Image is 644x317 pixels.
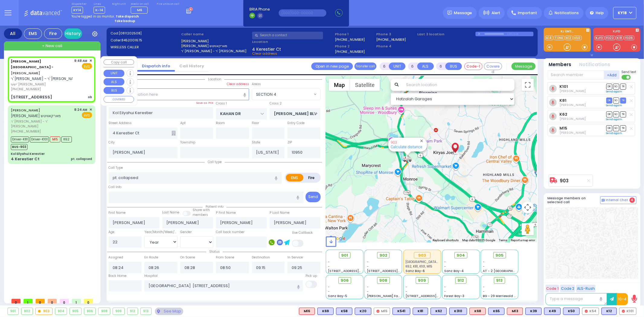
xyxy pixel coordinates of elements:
div: K310 [449,308,467,315]
h5: Message members on selected call [548,196,600,204]
div: ALS [469,308,486,315]
div: EIZIK LIPA MARKOWITZ [450,138,460,156]
div: BLS [431,308,447,315]
div: BLS [488,308,505,315]
label: P First Name [216,210,236,215]
span: 0 [60,299,69,303]
div: 905 [70,308,81,315]
a: FD36 [624,36,634,40]
span: K62 [61,136,72,142]
div: 4 Kerestier Ct [11,156,40,162]
span: Yoel Friedrich [559,117,586,121]
img: Logo [24,9,64,17]
div: K69 [317,308,334,315]
label: ZIP [287,140,292,145]
div: BLS [563,308,580,315]
div: BLS [449,308,467,315]
span: St. Anthonys Comm Hospital 15 Maple Avenue Warwick [405,260,467,264]
input: (000)000-00000 [279,9,326,17]
strong: Take dispatch [116,14,139,19]
span: 8:24 AM [75,107,88,112]
label: Back Home [109,274,127,278]
div: K39 [525,308,542,315]
span: [STREET_ADDRESS][PERSON_NAME] [367,269,424,273]
span: SO [613,111,619,117]
div: 901 [8,308,18,315]
span: Location [205,77,224,82]
div: Kol Eilyahui Kerestier [11,152,45,156]
label: [PERSON_NAME] מארקאוויטש [181,43,250,49]
label: Township [180,140,195,145]
a: M15 [559,126,567,130]
input: Search a contact [252,32,323,39]
span: K-14 [94,7,105,14]
u: EMS [84,64,90,69]
label: Cad: [111,31,179,36]
span: 4 Kerestier Ct [252,46,281,51]
label: On Scene [180,255,195,260]
span: - [367,264,369,269]
button: Show street map [329,79,350,91]
label: WIRELESS CALLER [111,45,179,50]
label: Entry Code [287,121,305,126]
div: ALS [507,308,523,315]
div: K54 [582,308,599,315]
span: 1 [24,299,33,303]
a: Send again [606,90,622,93]
a: KJFD [595,36,604,40]
span: [STREET_ADDRESS][PERSON_NAME] [328,269,385,273]
span: You're logged in as monitor. [72,14,115,19]
span: Phone 1 [335,32,374,37]
label: Destination [252,255,270,260]
button: Covered [484,62,502,70]
label: Caller name [181,32,250,37]
span: SECTION 4 [252,89,312,100]
a: K81 [559,98,566,103]
div: 903 [414,252,431,259]
span: 1 [72,299,81,303]
a: [PERSON_NAME] [11,108,40,113]
label: Location [252,39,333,44]
span: - [328,289,330,294]
span: ✕ [89,107,92,112]
div: K62 [431,308,447,315]
span: Internal Chat [606,198,628,202]
span: SECTION 4 [256,91,276,98]
div: BLS [355,308,371,315]
label: Clear address [227,82,249,87]
div: ALS [299,308,315,315]
span: EMS [82,112,92,118]
button: Message [511,62,536,70]
span: Send text [622,70,636,74]
img: red-radio-icon.svg [622,310,625,313]
span: DR [606,84,612,89]
button: Code 2 [560,285,575,292]
span: BUS-903 [11,144,27,150]
strong: Take backup [114,19,135,23]
span: DR [606,98,612,103]
span: [PERSON_NAME][GEOGRAPHIC_DATA] - [11,59,53,70]
div: ob [88,95,92,99]
div: K58 [336,308,352,315]
span: + New call [42,43,62,49]
button: COVERED [104,96,134,103]
label: Room [216,121,225,126]
label: Call Info [109,185,122,190]
span: KY14 [72,7,83,14]
span: Help [596,10,604,16]
label: EMS [286,174,303,181]
span: Other building occupants [171,131,176,136]
a: Calculate distance [391,145,422,149]
span: 9:48 AM [75,59,88,63]
div: 913 [141,308,151,315]
label: [PHONE_NUMBER] [376,37,406,42]
span: SO [613,84,619,89]
span: DR [606,125,612,131]
a: K18 [616,36,623,40]
span: Message [454,10,472,16]
span: [PHONE_NUMBER] [11,87,41,91]
label: City [109,140,115,145]
span: M15 [50,136,60,142]
span: 8452001675 [121,38,142,43]
span: 901 [341,252,348,258]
